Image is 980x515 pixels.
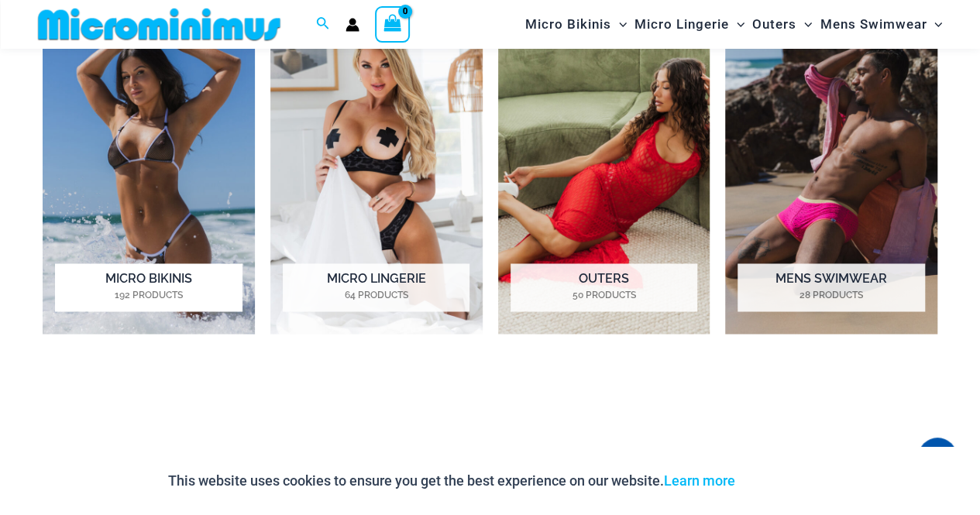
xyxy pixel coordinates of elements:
[32,7,287,42] img: MM SHOP LOGO FLAT
[611,5,627,44] span: Menu Toggle
[270,5,483,334] a: Visit product category Micro Lingerie
[631,5,748,44] a: Micro LingerieMenu ToggleMenu Toggle
[511,263,697,311] h2: Outers
[820,5,927,44] span: Mens Swimwear
[43,375,937,491] iframe: TrustedSite Certified
[525,5,611,44] span: Micro Bikinis
[634,5,729,44] span: Micro Lingerie
[747,462,813,500] button: Accept
[796,5,812,44] span: Menu Toggle
[738,288,924,302] mark: 28 Products
[168,469,735,493] p: This website uses cookies to ensure you get the best experience on our website.
[270,5,483,334] img: Micro Lingerie
[816,5,946,44] a: Mens SwimwearMenu ToggleMenu Toggle
[283,263,469,311] h2: Micro Lingerie
[748,5,816,44] a: OutersMenu ToggleMenu Toggle
[729,5,744,44] span: Menu Toggle
[738,263,924,311] h2: Mens Swimwear
[664,472,735,489] a: Learn more
[511,288,697,302] mark: 50 Products
[43,5,255,334] a: Visit product category Micro Bikinis
[498,5,710,334] img: Outers
[725,5,937,334] a: Visit product category Mens Swimwear
[927,5,942,44] span: Menu Toggle
[752,5,796,44] span: Outers
[55,263,242,311] h2: Micro Bikinis
[498,5,710,334] a: Visit product category Outers
[283,288,469,302] mark: 64 Products
[55,288,242,302] mark: 192 Products
[519,2,949,46] nav: Site Navigation
[43,5,255,334] img: Micro Bikinis
[725,5,937,334] img: Mens Swimwear
[521,5,631,44] a: Micro BikinisMenu ToggleMenu Toggle
[375,6,411,42] a: View Shopping Cart, empty
[346,18,359,32] a: Account icon link
[316,15,330,34] a: Search icon link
